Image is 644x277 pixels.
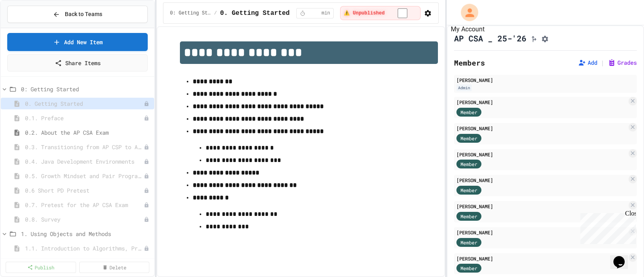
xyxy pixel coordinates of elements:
[456,203,627,210] div: [PERSON_NAME]
[460,239,477,246] span: Member
[450,1,480,23] div: My Account
[144,202,149,208] div: Unpublished
[456,98,627,106] div: [PERSON_NAME]
[21,230,151,238] span: 1. Using Objects and Methods
[7,6,148,23] button: Back to Teams
[7,33,148,51] a: Add New Item
[322,10,330,16] span: min
[456,84,472,91] div: Admin
[144,173,149,179] div: Unpublished
[25,186,144,195] span: 0.6 Short PD Pretest
[460,160,477,168] span: Member
[610,245,636,269] iframe: chat widget
[25,143,144,151] span: 0.3. Transitioning from AP CSP to AP CSA
[577,210,636,244] iframe: chat widget
[144,101,149,107] div: Unpublished
[25,201,144,209] span: 0.7. Pretest for the AP CSA Exam
[25,215,144,224] span: 0.8. Survey
[25,157,144,166] span: 0.4. Java Development Environments
[456,151,627,158] div: [PERSON_NAME]
[144,144,149,150] div: Unpublished
[530,33,538,43] button: Click to see fork details
[144,159,149,164] div: Unpublished
[25,172,144,180] span: 0.5. Growth Mindset and Pair Programming
[388,8,417,18] input: publish toggle
[454,33,526,44] h1: AP CSA _ 25-'26
[21,85,151,93] span: 0: Getting Started
[65,10,102,18] span: Back to Teams
[220,8,290,18] span: 0. Getting Started
[144,188,149,193] div: Unpublished
[25,244,144,252] span: 1.1. Introduction to Algorithms, Programming, and Compilers
[456,76,634,84] div: [PERSON_NAME]
[460,213,477,220] span: Member
[460,109,477,116] span: Member
[460,265,477,272] span: Member
[344,10,384,16] span: ⚠️ Unpublished
[144,115,149,121] div: Unpublished
[340,6,420,20] div: ⚠️ Students cannot see this content! Click the toggle to publish it and make it visible to your c...
[460,135,477,142] span: Member
[454,57,485,68] h2: Members
[144,246,149,251] div: Unpublished
[541,33,549,43] button: Assignment Settings
[144,217,149,222] div: Unpublished
[456,229,627,236] div: [PERSON_NAME]
[601,58,605,68] span: |
[460,187,477,194] span: Member
[170,10,211,16] span: 0: Getting Started
[25,128,151,137] span: 0.2. About the AP CSA Exam
[608,59,637,67] button: Grades
[3,3,56,51] div: Chat with us now!Close
[214,10,217,16] span: /
[456,255,627,262] div: [PERSON_NAME]
[451,25,485,34] div: My Account
[79,262,150,273] a: Delete
[25,99,144,108] span: 0. Getting Started
[578,59,597,67] button: Add
[456,176,627,184] div: [PERSON_NAME]
[7,54,148,72] a: Share Items
[6,262,76,273] a: Publish
[25,114,144,122] span: 0.1. Preface
[456,125,627,132] div: [PERSON_NAME]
